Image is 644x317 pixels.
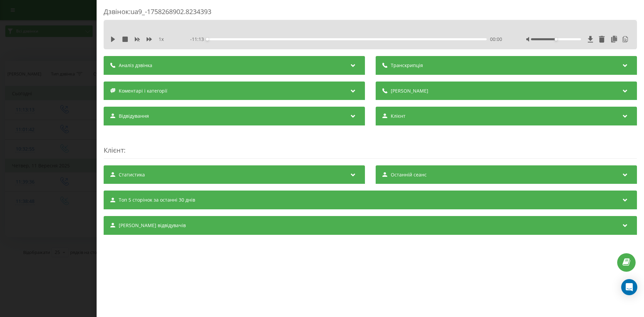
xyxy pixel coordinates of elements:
[104,146,124,155] span: Клієнт
[554,38,557,41] div: Accessibility label
[391,171,427,178] span: Останній сеанс
[206,38,209,41] div: Accessibility label
[490,36,502,43] span: 00:00
[119,62,152,69] span: Аналіз дзвінка
[159,36,164,43] span: 1 x
[104,132,637,159] div: :
[119,197,195,203] span: Топ 5 сторінок за останні 30 днів
[391,88,428,94] span: [PERSON_NAME]
[391,62,423,69] span: Транскрипція
[621,279,637,295] div: Open Intercom Messenger
[104,7,637,20] div: Дзвінок : ua9_-1758268902.8234393
[119,171,145,178] span: Статистика
[391,113,406,119] span: Клієнт
[119,113,149,119] span: Відвідування
[119,88,167,94] span: Коментарі і категорії
[190,36,207,43] span: - 11:13
[119,222,186,229] span: [PERSON_NAME] відвідувачів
